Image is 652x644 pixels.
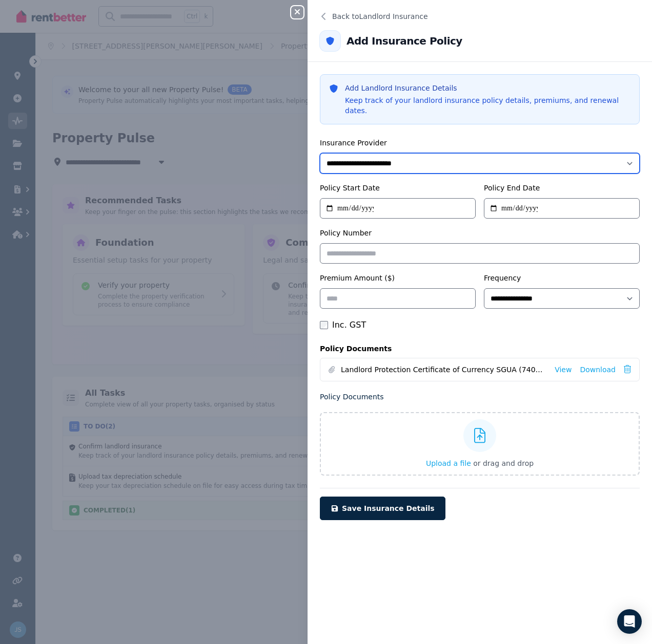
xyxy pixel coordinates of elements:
[345,83,631,93] h3: Add Landlord Insurance Details
[484,274,521,282] label: Frequency
[484,184,540,192] label: Policy End Date
[341,364,546,375] span: Landlord Protection Certificate of Currency SGUA (740607) (1).pdf
[426,459,471,467] span: Upload a file
[308,4,652,29] button: Back toLandlord Insurance
[320,139,387,147] label: Insurance Provider
[320,184,380,192] label: Policy Start Date
[320,392,640,402] p: Policy Documents
[320,344,640,354] p: Policy Documents
[473,459,534,467] span: or drag and drop
[345,95,631,116] p: Keep track of your landlord insurance policy details, premiums, and renewal dates.
[347,34,462,48] h2: Add Insurance Policy
[617,609,642,634] div: Open Intercom Messenger
[320,497,445,520] button: Save Insurance Details
[320,321,328,329] input: Inc. GST
[426,458,534,468] button: Upload a file or drag and drop
[320,274,395,282] label: Premium Amount ($)
[342,504,435,512] span: Save Insurance Details
[320,319,366,331] label: Inc. GST
[580,364,616,375] a: Download
[332,11,428,22] span: Back to Landlord Insurance
[555,364,572,375] a: View
[320,229,372,237] label: Policy Number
